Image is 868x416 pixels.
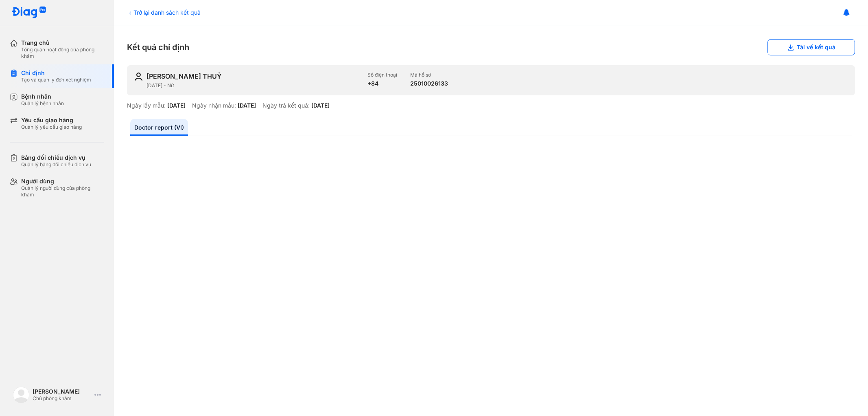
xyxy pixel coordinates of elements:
div: Quản lý bệnh nhân [21,100,64,107]
div: Trở lại danh sách kết quả [127,8,201,17]
button: Tải về kết quả [767,39,855,55]
div: [DATE] [167,102,186,109]
img: logo [13,387,29,403]
img: logo [11,7,46,19]
div: Số điện thoại [367,72,397,78]
div: [DATE] - Nữ [146,82,361,89]
div: Ngày lấy mẫu: [127,102,166,109]
div: Quản lý bảng đối chiếu dịch vụ [21,161,91,168]
div: 25010026133 [410,80,448,87]
div: Ngày trả kết quả: [262,102,310,109]
div: Chủ phòng khám [33,395,91,402]
div: Bảng đối chiếu dịch vụ [21,154,91,161]
div: Yêu cầu giao hàng [21,117,82,124]
a: Doctor report (VI) [130,119,188,136]
div: Chỉ định [21,69,91,77]
div: Quản lý yêu cầu giao hàng [21,124,82,130]
div: Kết quả chỉ định [127,39,855,55]
div: Quản lý người dùng của phòng khám [21,185,104,198]
div: Người dùng [21,178,104,185]
div: [PERSON_NAME] THUỶ [146,72,221,81]
div: Trang chủ [21,39,104,46]
div: [DATE] [311,102,330,109]
div: +84 [367,80,397,87]
img: user-icon [133,72,143,81]
div: [PERSON_NAME] [33,388,91,395]
div: Mã hồ sơ [410,72,448,78]
div: Tổng quan hoạt động của phòng khám [21,46,104,59]
div: Tạo và quản lý đơn xét nghiệm [21,77,91,83]
div: Bệnh nhân [21,93,64,100]
div: Ngày nhận mẫu: [192,102,236,109]
div: [DATE] [238,102,256,109]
